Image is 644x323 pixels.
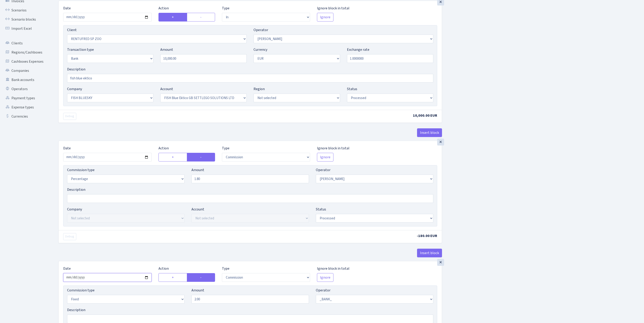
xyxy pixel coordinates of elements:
label: Action [158,5,169,11]
button: Insert block [417,249,442,257]
label: Company [67,86,82,92]
label: Ignore block in total [317,266,349,271]
label: Ignore block in total [317,5,349,11]
span: 10,000.00 EUR [413,113,437,118]
a: Operators [2,84,48,94]
div: × [437,139,444,145]
a: Bank accounts [2,75,48,84]
label: Currency [254,47,267,52]
label: Amount [160,47,173,52]
label: Action [158,145,169,151]
label: Account [160,86,173,92]
label: Status [316,207,326,212]
label: + [158,273,187,282]
label: Client [67,27,77,33]
a: Regions/Cashboxes [2,48,48,57]
a: Scenario blocks [2,15,48,24]
label: Date [63,5,71,11]
label: Description [67,67,85,72]
label: + [158,13,187,22]
button: Insert block [417,128,442,137]
a: Clients [2,39,48,48]
a: Expense types [2,103,48,112]
label: Ignore block in total [317,145,349,151]
label: + [158,153,187,161]
label: Commission type [67,167,95,173]
button: Debug [63,113,76,120]
a: Import Excel [2,24,48,33]
div: × [437,259,444,266]
label: Operator [316,288,330,293]
label: Description [67,307,85,313]
button: Ignore [317,13,333,22]
a: Companies [2,66,48,75]
label: Type [222,145,229,151]
label: Description [67,187,85,192]
label: Action [158,266,169,271]
label: - [187,153,215,161]
label: Date [63,145,71,151]
button: Debug [63,233,76,240]
label: Commission type [67,288,95,293]
label: Region [254,86,265,92]
a: Scenarios [2,6,48,15]
button: Ignore [317,273,333,282]
span: -180.00 EUR [417,233,437,238]
label: Transaction type [67,47,94,52]
label: - [187,273,215,282]
label: - [187,13,215,22]
label: Status [347,86,357,92]
label: Amount [191,288,204,293]
label: Company [67,207,82,212]
a: Payment types [2,94,48,103]
label: Type [222,5,229,11]
label: Date [63,266,71,271]
label: Operator [254,27,268,33]
label: Type [222,266,229,271]
a: Cashboxes Expenses [2,57,48,66]
label: Operator [316,167,330,173]
a: Currencies [2,112,48,121]
label: Account [191,207,204,212]
button: Ignore [317,153,333,161]
label: Amount [191,167,204,173]
label: Exchange rate [347,47,369,52]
